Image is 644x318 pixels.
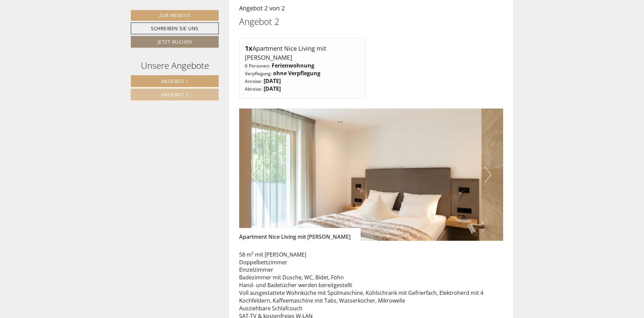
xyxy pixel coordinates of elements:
b: [DATE] [264,85,281,92]
b: ohne Verpflegung [273,70,320,77]
small: Anreise: [245,78,262,84]
div: Apartment Nice Living mit [PERSON_NAME] [239,228,361,241]
b: 1x [245,44,253,53]
div: Unsere Angebote [131,59,219,72]
a: Zur Website [131,10,219,21]
span: Angebot 2 von 2 [239,4,285,12]
a: Schreiben Sie uns [131,22,219,34]
img: image [239,108,503,241]
b: Ferienwohnung [272,62,314,69]
button: Previous [251,166,258,183]
div: Angebot 2 [239,15,279,28]
a: Jetzt buchen [131,36,219,48]
span: Angebot 1 [161,78,189,84]
small: Verpflegung: [245,70,272,77]
small: Abreise: [245,86,262,92]
button: Next [484,166,491,183]
div: Apartment Nice Living mit [PERSON_NAME] [245,44,361,62]
small: 6 Personen: [245,62,270,69]
b: [DATE] [264,77,281,85]
span: Angebot 2 [161,91,189,98]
